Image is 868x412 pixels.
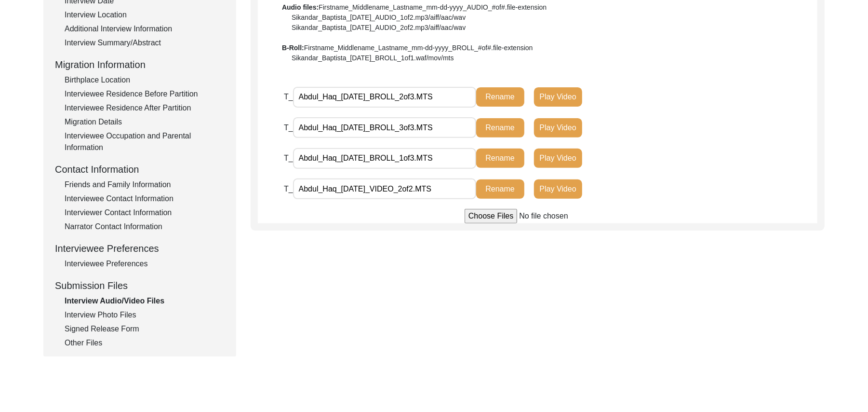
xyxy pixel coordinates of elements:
b: B-Roll: [282,44,304,52]
button: Play Video [534,118,582,137]
div: Interview Photo Files [65,309,225,321]
div: Additional Interview Information [65,23,225,35]
button: Rename [476,149,524,168]
div: Interviewee Preferences [65,258,225,270]
div: Interview Location [65,9,225,21]
div: Narrator Contact Information [65,221,225,233]
button: Rename [476,179,524,199]
button: Play Video [534,149,582,168]
div: Birthplace Location [65,74,225,86]
div: Migration Information [55,57,225,72]
div: Submission Files [55,278,225,293]
div: Contact Information [55,162,225,177]
div: Interviewee Residence Before Partition [65,88,225,100]
button: Play Video [534,87,582,107]
button: Rename [476,118,524,137]
button: Rename [476,87,524,107]
div: Friends and Family Information [65,179,225,191]
div: Migration Details [65,116,225,128]
div: Other Files [65,337,225,349]
span: T_ [284,124,293,132]
span: T_ [284,185,293,193]
div: Interviewee Contact Information [65,193,225,205]
div: Interviewee Occupation and Parental Information [65,130,225,153]
div: Interviewee Preferences [55,241,225,256]
button: Play Video [534,179,582,199]
span: T_ [284,93,293,101]
div: Interview Audio/Video Files [65,295,225,307]
b: Audio files: [282,3,319,11]
div: Signed Release Form [65,323,225,335]
div: Interviewer Contact Information [65,207,225,219]
div: Interview Summary/Abstract [65,37,225,49]
div: Interviewee Residence After Partition [65,102,225,114]
span: T_ [284,154,293,162]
